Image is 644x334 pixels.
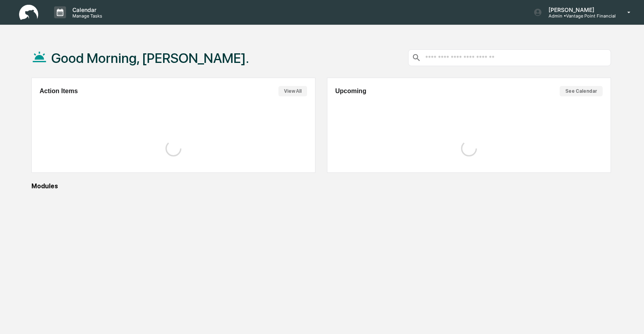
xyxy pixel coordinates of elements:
button: View All [278,86,307,96]
p: [PERSON_NAME] [542,6,616,13]
p: Manage Tasks [66,13,106,19]
h2: Action Items [40,88,78,95]
div: Modules [31,182,611,190]
h2: Upcoming [335,88,366,95]
h1: Good Morning, [PERSON_NAME]. [51,50,249,66]
p: Calendar [66,6,106,13]
button: See Calendar [560,86,603,96]
img: logo [19,5,38,20]
p: Admin • Vantage Point Financial [542,13,616,19]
